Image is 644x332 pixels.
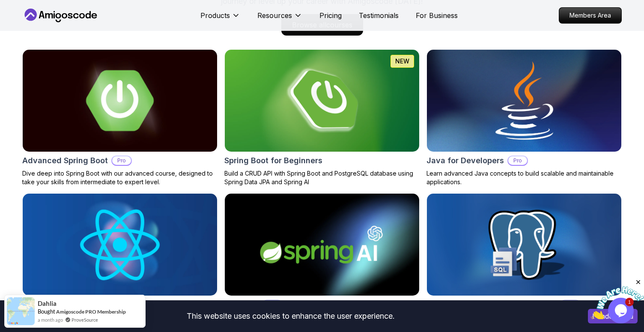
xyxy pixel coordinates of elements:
img: SQL and Databases Fundamentals card [427,194,621,296]
h2: Spring AI [224,299,259,311]
a: Spring Boot for Beginners cardNEWSpring Boot for BeginnersBuild a CRUD API with Spring Boot and P... [224,49,420,186]
button: Products [200,10,240,27]
button: Resources [257,10,302,27]
img: React JS Developer Guide card [23,194,217,296]
p: Resources [257,10,292,21]
img: Spring AI card [225,194,419,296]
a: ProveSource [72,316,98,323]
a: For Business [416,10,458,21]
p: Dive deep into Spring Boot with our advanced course, designed to take your skills from intermedia... [22,169,218,186]
iframe: chat widget [591,278,644,319]
p: Pro [508,156,527,165]
p: NEW [395,57,409,66]
a: Testimonials [359,10,399,21]
div: This website uses cookies to enhance the user experience. [6,307,575,326]
a: React JS Developer Guide cardReact JS Developer GuideProLearn ReactJS from the ground up and mast... [22,193,218,330]
a: Members Area [559,7,622,24]
p: Pro [112,156,131,165]
img: provesource social proof notification image [7,297,35,325]
h2: Java for Developers [426,155,504,167]
p: Learn advanced Java concepts to build scalable and maintainable applications. [426,169,622,186]
img: Java for Developers card [427,50,621,152]
span: Bought [38,308,55,315]
p: Members Area [559,8,621,23]
a: Spring AI cardSpring AIProWelcome to the Spring AI course! Learn to build intelligent application... [224,193,420,330]
a: Java for Developers cardJava for DevelopersProLearn advanced Java concepts to build scalable and ... [426,49,622,186]
img: Advanced Spring Boot card [18,47,222,154]
button: Accept cookies [588,309,638,323]
a: Amigoscode PRO Membership [56,308,126,315]
p: Build a CRUD API with Spring Boot and PostgreSQL database using Spring Data JPA and Spring AI [224,169,420,186]
img: Spring Boot for Beginners card [225,50,419,152]
a: SQL and Databases Fundamentals cardSQL and Databases FundamentalsProMaster SQL and database funda... [426,193,622,330]
h2: Advanced Spring Boot [22,155,108,167]
h2: SQL and Databases Fundamentals [426,299,557,311]
h2: Spring Boot for Beginners [224,155,322,167]
p: Products [200,10,230,21]
span: Dahlia [38,300,57,307]
a: Advanced Spring Boot cardAdvanced Spring BootProDive deep into Spring Boot with our advanced cour... [22,49,218,186]
a: Pricing [319,10,342,21]
span: a month ago [38,316,63,323]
